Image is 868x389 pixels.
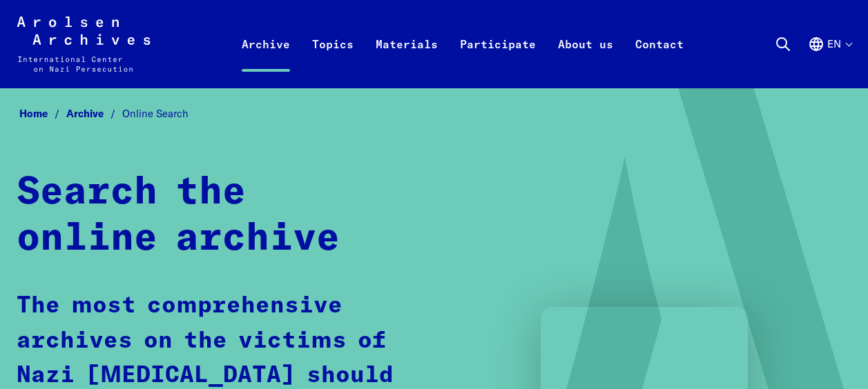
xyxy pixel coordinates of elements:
strong: Search the online archive [17,173,340,258]
a: Participate [449,33,547,88]
nav: Primary [231,17,695,72]
button: English, language selection [808,36,851,86]
a: About us [547,33,624,88]
nav: Breadcrumb [17,103,851,124]
a: Home [19,107,66,120]
span: Online Search [122,107,189,120]
a: Archive [231,33,301,88]
a: Materials [365,33,449,88]
a: Archive [66,107,122,120]
a: Topics [301,33,365,88]
a: Contact [624,33,695,88]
